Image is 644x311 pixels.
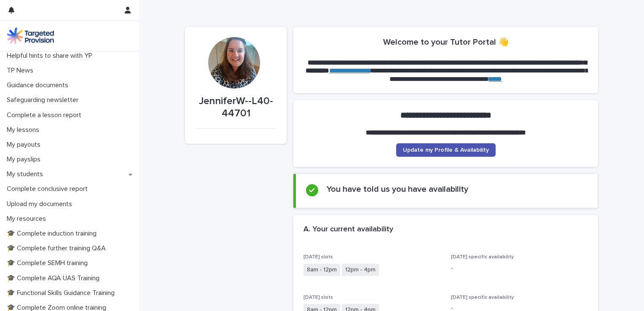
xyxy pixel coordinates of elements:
span: [DATE] specific availability [451,255,514,260]
p: My payslips [3,155,47,164]
p: My students [3,170,50,178]
p: 🎓 Complete further training Q&A [3,244,113,252]
p: 🎓 Complete AQA UAS Training [3,274,106,282]
p: Complete a lesson report [3,111,88,119]
span: Update my Profile & Availability [403,147,489,153]
p: Safeguarding newsletter [3,96,85,104]
p: 🎓 Complete SEMH training [3,259,94,267]
span: 8am - 12pm [303,264,340,276]
span: 12pm - 4pm [342,264,379,276]
p: My resources [3,215,53,223]
p: My lessons [3,126,46,134]
a: Update my Profile & Availability [396,143,496,157]
p: Guidance documents [3,81,75,89]
p: My payouts [3,141,47,149]
p: TP News [3,67,40,75]
p: - [451,264,588,273]
span: [DATE] slots [303,255,333,260]
span: [DATE] specific availability [451,295,514,300]
span: [DATE] slots [303,295,333,300]
img: M5nRWzHhSzIhMunXDL62 [7,27,54,44]
p: Complete conclusive report [3,185,94,193]
p: 🎓 Complete induction training [3,230,103,238]
p: Helpful hints to share with YP [3,52,99,60]
p: 🎓 Functional Skills Guidance Training [3,289,121,297]
h2: Welcome to your Tutor Portal 👋 [383,37,509,47]
h2: You have told us you have availability [327,184,468,194]
p: Upload my documents [3,200,79,208]
p: JenniferW--L40-44701 [195,95,276,120]
h2: A. Your current availability [303,225,393,234]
